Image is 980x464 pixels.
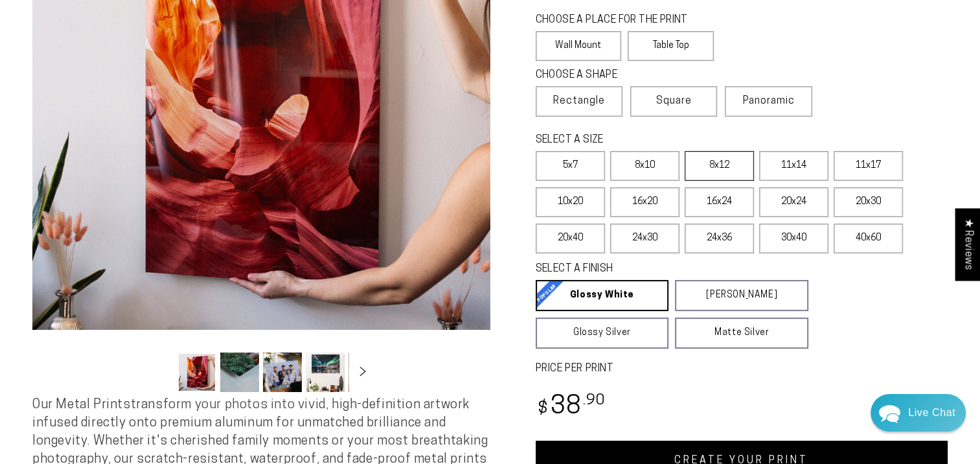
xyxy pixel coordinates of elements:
button: Load image 2 in gallery view [220,353,259,392]
sup: .90 [582,393,606,408]
legend: CHOOSE A SHAPE [536,68,704,83]
span: Square [656,93,692,109]
legend: SELECT A FINISH [536,262,778,277]
button: Load image 3 in gallery view [263,353,302,392]
label: 30x40 [759,224,828,253]
button: Load image 1 in gallery view [177,353,216,392]
label: 8x12 [685,151,754,181]
button: Load image 4 in gallery view [306,353,345,392]
a: [PERSON_NAME] [675,280,808,311]
label: 11x17 [834,151,903,181]
span: Panoramic [743,96,795,106]
div: Chat widget toggle [871,394,966,432]
label: 20x24 [759,187,828,217]
label: 16x24 [685,187,754,217]
label: 40x60 [834,224,903,253]
label: Table Top [628,31,714,61]
label: 20x30 [834,187,903,217]
label: 8x10 [610,151,679,181]
button: Slide left [145,358,174,387]
legend: CHOOSE A PLACE FOR THE PRINT [536,13,702,28]
bdi: 38 [536,395,606,420]
a: Glossy Silver [536,318,669,349]
label: Wall Mount [536,31,622,61]
button: Slide right [348,358,377,387]
span: $ [538,400,549,418]
div: Contact Us Directly [908,394,955,432]
a: Glossy White [536,280,669,311]
div: Click to open Judge.me floating reviews tab [955,208,980,280]
legend: SELECT A SIZE [536,133,778,148]
label: 10x20 [536,187,605,217]
label: 5x7 [536,151,605,181]
label: 20x40 [536,224,605,253]
a: Matte Silver [675,318,808,349]
label: 24x36 [685,224,754,253]
span: Rectangle [553,93,605,109]
label: 16x20 [610,187,679,217]
label: PRICE PER PRINT [536,362,948,377]
label: 24x30 [610,224,679,253]
label: 11x14 [759,151,828,181]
